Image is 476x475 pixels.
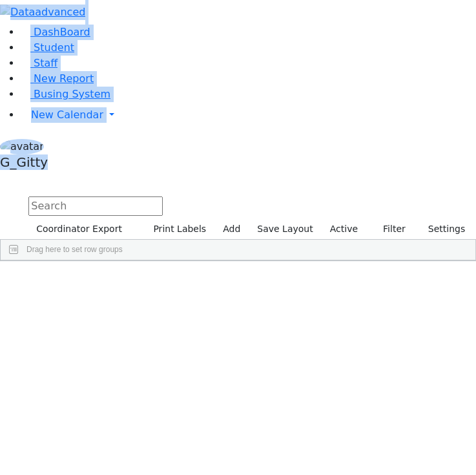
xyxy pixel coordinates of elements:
a: New Calendar [21,102,476,128]
button: Settings [411,219,471,239]
button: Coordinator Export [28,219,128,239]
input: Search [28,196,163,216]
button: Print Labels [138,219,212,239]
label: Active [324,219,364,239]
span: Staff [34,57,57,69]
a: DashBoard [21,26,90,38]
a: Busing System [21,88,110,100]
span: New Report [34,72,94,85]
span: New Calendar [31,109,103,121]
span: Busing System [34,88,110,100]
span: DashBoard [34,26,90,38]
span: Drag here to set row groups [26,245,123,254]
button: Filter [366,219,411,239]
a: Student [21,41,74,54]
a: Add [217,219,246,239]
button: Save Layout [251,219,318,239]
a: New Report [21,72,94,85]
span: Student [34,41,74,54]
a: Staff [21,57,57,69]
